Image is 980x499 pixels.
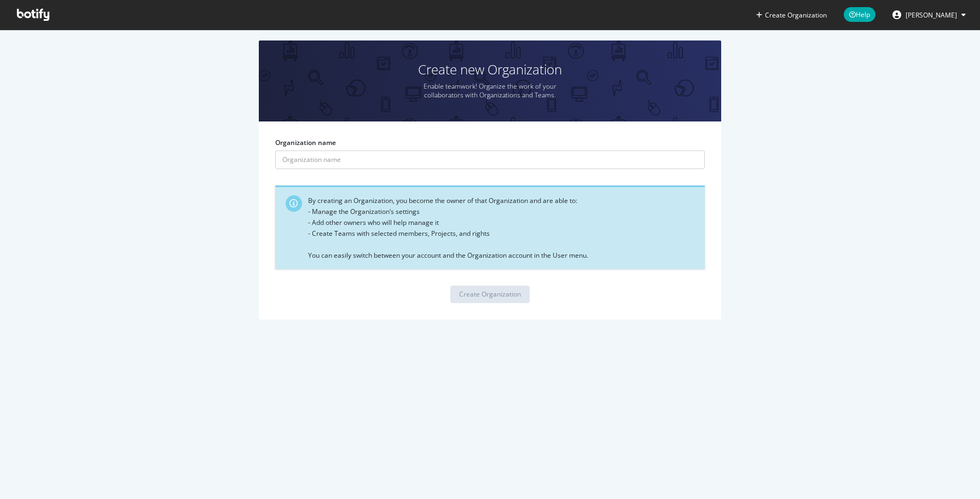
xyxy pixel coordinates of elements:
[408,82,572,100] p: Enable teamwork! Organize the work of your collaborators with Organizations and Teams.
[844,7,875,22] span: Help
[308,195,697,261] div: By creating an Organization, you become the owner of that Organization and are able to: - Manage ...
[275,150,705,169] input: Organization name
[259,62,722,77] h1: Create new Organization
[884,6,975,24] button: [PERSON_NAME]
[756,10,827,20] button: Create Organization
[459,289,521,299] div: Create Organization
[450,286,530,303] button: Create Organization
[906,10,957,20] span: Jean Leconte
[275,138,336,147] label: Organization name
